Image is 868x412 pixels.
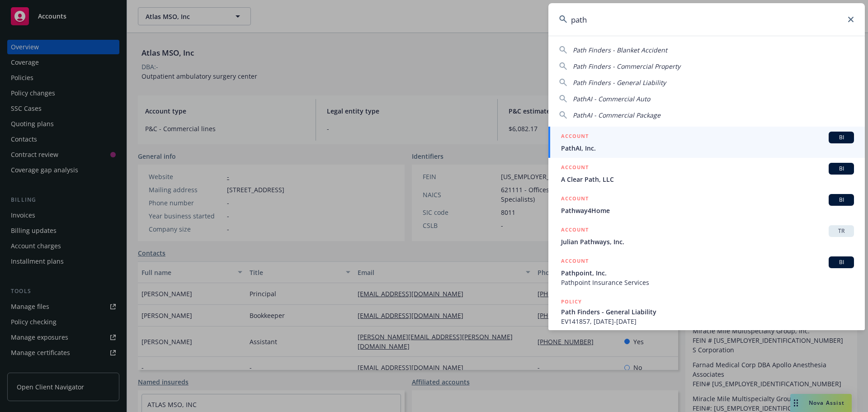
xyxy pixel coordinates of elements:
span: BI [832,133,850,142]
span: BI [832,258,850,266]
h5: POLICY [561,297,582,306]
span: A Clear Path, LLC [561,175,854,184]
h5: ACCOUNT [561,194,589,205]
h5: ACCOUNT [561,256,589,267]
a: POLICYPath Finders - General LiabilityEV141857, [DATE]-[DATE] [548,292,865,331]
span: Path Finders - General Liability [561,307,854,317]
span: PathAI - Commercial Package [573,111,660,119]
a: ACCOUNTBIPathway4Home [548,189,865,220]
span: EV141857, [DATE]-[DATE] [561,317,854,326]
span: Julian Pathways, Inc. [561,237,854,246]
span: Pathpoint, Inc. [561,268,854,278]
a: ACCOUNTBIA Clear Path, LLC [548,158,865,189]
a: ACCOUNTBIPathpoint, Inc.Pathpoint Insurance Services [548,251,865,292]
span: Path Finders - Blanket Accident [573,46,667,54]
span: Pathpoint Insurance Services [561,278,854,287]
h5: ACCOUNT [561,132,589,142]
a: ACCOUNTTRJulian Pathways, Inc. [548,220,865,251]
input: Search... [548,3,865,36]
span: BI [832,165,850,173]
span: BI [832,196,850,204]
span: PathAI - Commercial Auto [573,95,650,103]
span: Path Finders - General Liability [573,78,666,87]
span: Path Finders - Commercial Property [573,62,680,71]
h5: ACCOUNT [561,225,589,236]
span: TR [832,227,850,235]
span: Pathway4Home [561,206,854,215]
a: ACCOUNTBIPathAI, Inc. [548,127,865,158]
span: PathAI, Inc. [561,143,854,153]
h5: ACCOUNT [561,163,589,174]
